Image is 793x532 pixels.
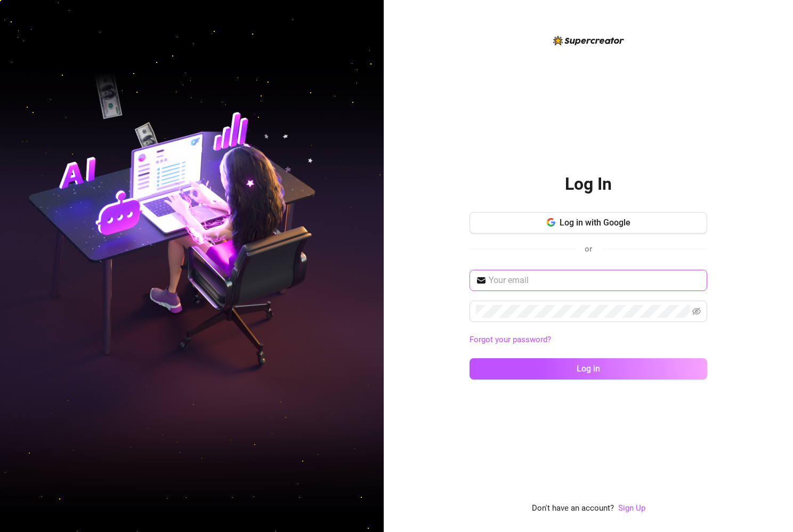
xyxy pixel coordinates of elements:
button: Log in with Google [470,212,707,233]
span: Don't have an account? [532,502,614,515]
span: Log in [577,364,600,374]
a: Forgot your password? [470,334,707,346]
a: Sign Up [618,503,645,513]
a: Forgot your password? [470,335,551,344]
h2: Log In [565,173,612,195]
span: Log in with Google [560,217,630,228]
img: logo-BBDzfeDw.svg [553,36,624,45]
a: Sign Up [618,502,645,515]
input: Your email [489,274,701,287]
button: Log in [470,358,707,380]
span: or [585,244,592,254]
span: eye-invisible [692,307,701,316]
